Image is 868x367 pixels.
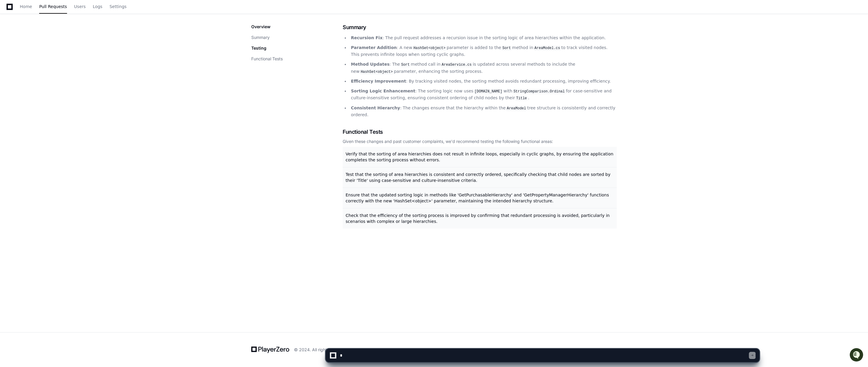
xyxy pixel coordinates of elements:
[343,138,617,144] div: Given these changes and past customer complaints, we'd recommend testing the following functional...
[400,62,411,67] code: Sort
[441,62,473,67] code: AreaService.cs
[351,35,382,40] strong: Recursion Fix
[351,88,617,102] p: : The sorting logic now uses with for case-sensitive and culture-insensitive sorting, ensuring co...
[346,152,613,162] span: Verify that the sorting of area hierarchies does not result in infinite loops, especially in cycl...
[251,56,283,62] button: Functional Tests
[346,172,611,183] span: Test that the sorting of area hierarchies is consistent and correctly ordered, specifically check...
[351,61,617,75] p: : The method call in is updated across several methods to include the new parameter, enhancing th...
[343,128,383,136] span: Functional Tests
[351,89,415,93] strong: Sorting Logic Enhancement
[512,89,566,94] code: StringComparison.Ordinal
[412,45,447,51] code: HashSet<object>
[6,44,17,55] img: 1756235613930-3d25f9e4-fa56-45dd-b3ad-e072dfbd1548
[251,34,270,40] button: Summary
[351,105,617,118] p: : The changes ensure that the hierarchy within the tree structure is consistently and correctly o...
[346,213,610,224] span: Check that the efficiency of the sorting process is improved by confirming that redundant process...
[505,106,527,111] code: AreaModel
[351,62,390,67] strong: Method Updates
[351,34,617,41] p: : The pull request addresses a recursion issue in the sorting logic of area hierarchies within th...
[59,62,72,67] span: Pylon
[351,45,397,50] strong: Parameter Addition
[473,89,504,94] code: [DOMAIN_NAME]
[849,347,865,363] iframe: Open customer support
[351,105,400,110] strong: Consistent Hierarchy
[6,24,108,33] div: Welcome
[39,5,67,8] span: Pull Requests
[360,69,394,75] code: HashSet<object>
[251,45,266,51] p: Testing
[6,6,18,18] img: PlayerZero
[20,50,75,55] div: We're available if you need us!
[294,347,349,353] div: © 2024. All rights reserved.
[74,5,86,8] span: Users
[515,96,528,101] code: Title
[251,24,271,30] p: Overview
[93,5,102,8] span: Logs
[351,79,406,84] strong: Efficiency Improvement
[42,62,72,67] a: Powered byPylon
[101,46,108,53] button: Start new chat
[343,23,617,31] h1: Summary
[20,44,97,50] div: Start new chat
[501,45,512,51] code: Sort
[109,5,126,8] span: Settings
[351,44,617,58] p: : A new parameter is added to the method in to track visited nodes. This prevents infinite loops ...
[351,78,617,85] p: : By tracking visited nodes, the sorting method avoids redundant processing, improving efficiency.
[20,5,32,8] span: Home
[570,346,617,354] div: All systems normal
[533,45,561,51] code: AreaModel.cs
[346,193,609,203] span: Ensure that the updated sorting logic in methods like 'GetPurchasableHierarchy' and 'GetPropertyM...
